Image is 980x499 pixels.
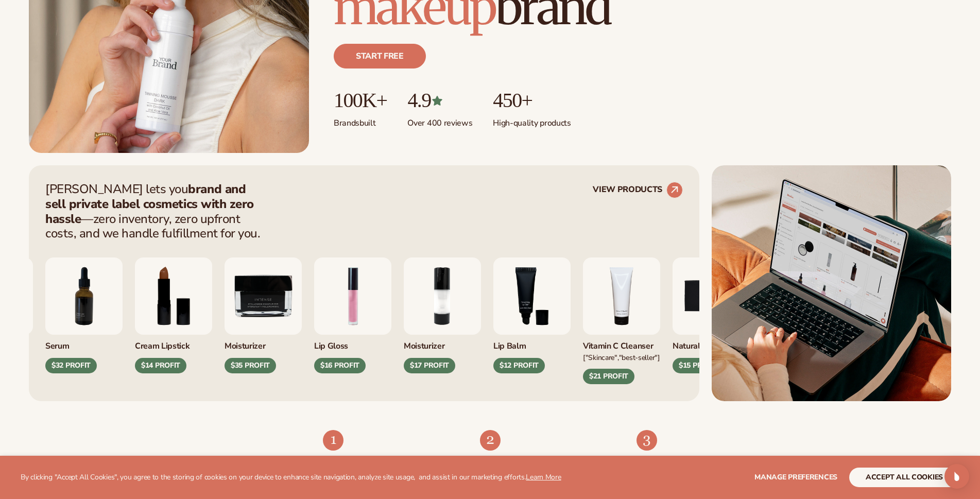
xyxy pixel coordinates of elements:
img: Shopify Image 8 [480,430,501,451]
img: Collagen and retinol serum. [45,257,123,335]
div: $15 PROFIT [673,358,724,373]
div: Open Intercom Messenger [944,464,969,489]
img: Moisturizer. [225,257,302,335]
a: Learn More [526,472,561,482]
div: Moisturizer [225,335,302,352]
img: Nature bar of soap. [673,257,750,335]
p: By clicking "Accept All Cookies", you agree to the storing of cookies on your device to enhance s... [21,473,561,482]
img: Vitamin c cleanser. [583,257,660,335]
div: $17 PROFIT [404,358,455,373]
img: Moisturizing lotion. [404,257,481,335]
a: VIEW PRODUCTS [593,182,683,198]
div: 2 / 9 [404,257,481,373]
div: Serum [45,335,123,352]
div: Vitamin C Cleanser [583,335,660,352]
div: $14 PROFIT [135,358,186,373]
img: Smoothing lip balm. [493,257,571,335]
p: [PERSON_NAME] lets you —zero inventory, zero upfront costs, and we handle fulfillment for you. [45,182,267,241]
strong: brand and sell private label cosmetics with zero hassle [45,181,254,227]
p: High-quality products [493,112,571,129]
a: Start free [334,44,426,68]
p: Over 400 reviews [407,112,472,129]
div: Natural Soap [673,335,750,352]
p: Brands built [334,112,387,129]
div: Lip Gloss [314,335,391,352]
div: 8 / 9 [135,257,212,373]
p: 100K+ [334,89,387,112]
div: $21 PROFIT [583,369,634,384]
div: Moisturizer [404,335,481,352]
img: Shopify Image 5 [712,165,951,401]
div: Lip Balm [493,335,571,352]
img: Shopify Image 7 [323,430,343,451]
div: $32 PROFIT [45,358,97,373]
div: Cream Lipstick [135,335,212,352]
div: 3 / 9 [493,257,571,373]
button: Manage preferences [754,468,837,487]
div: 1 / 9 [314,257,391,373]
div: $35 PROFIT [225,358,276,373]
div: 9 / 9 [225,257,302,373]
img: Shopify Image 9 [637,430,657,451]
img: Pink lip gloss. [314,257,391,335]
button: accept all cookies [849,468,959,487]
span: Manage preferences [754,472,837,482]
p: 4.9 [407,89,472,112]
div: $16 PROFIT [314,358,366,373]
div: ["Skincare","Best-seller"] [583,352,660,363]
div: $12 PROFIT [493,358,545,373]
p: 450+ [493,89,571,112]
div: 7 / 9 [45,257,123,373]
div: 5 / 9 [673,257,750,373]
div: 4 / 9 [583,257,660,384]
img: Luxury cream lipstick. [135,257,212,335]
